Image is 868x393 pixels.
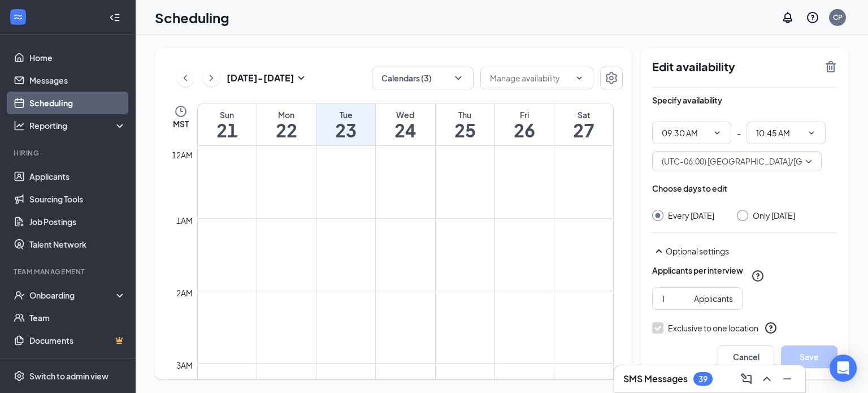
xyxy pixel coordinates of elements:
[668,210,714,221] div: Every [DATE]
[14,267,124,277] div: Team Management
[257,109,316,120] div: Mon
[694,292,733,305] div: Applicants
[753,210,795,221] div: Only [DATE]
[495,103,554,145] a: September 26, 2025
[109,12,120,23] svg: Collapse
[174,359,195,372] div: 3am
[824,60,837,74] svg: TrashOutline
[623,373,688,385] h3: SMS Messages
[554,103,613,145] a: September 27, 2025
[177,70,194,87] button: ChevronLeft
[14,148,124,158] div: Hiring
[29,370,108,382] div: Switch to admin view
[758,370,776,388] button: ChevronUp
[436,120,494,140] h1: 25
[436,103,494,145] a: September 25, 2025
[29,69,126,92] a: Messages
[173,118,189,129] span: MST
[180,71,191,85] svg: ChevronLeft
[29,352,126,374] a: SurveysCrown
[257,103,316,145] a: September 22, 2025
[29,210,126,233] a: Job Postings
[203,70,220,87] button: ChevronRight
[713,128,722,137] svg: ChevronDown
[206,71,217,85] svg: ChevronRight
[376,109,435,120] div: Wed
[781,346,837,368] button: Save
[14,370,25,382] svg: Settings
[698,374,708,384] div: 39
[806,11,819,24] svg: QuestionInfo
[12,11,24,23] svg: WorkstreamLogo
[29,329,126,352] a: DocumentsCrown
[29,233,126,256] a: Talent Network
[554,109,613,120] div: Sat
[257,120,316,140] h1: 22
[807,128,816,137] svg: ChevronDown
[575,74,584,83] svg: ChevronDown
[833,12,843,22] div: CP
[29,165,126,188] a: Applicants
[174,105,188,118] svg: Clock
[198,120,257,140] h1: 21
[436,109,494,120] div: Thu
[605,71,618,85] svg: Settings
[14,120,25,131] svg: Analysis
[155,8,229,27] h1: Scheduling
[29,188,126,210] a: Sourcing Tools
[376,103,435,145] a: September 24, 2025
[781,11,795,24] svg: Notifications
[600,67,623,89] button: Settings
[174,287,195,299] div: 2am
[316,109,375,120] div: Tue
[453,72,464,84] svg: ChevronDown
[554,120,613,140] h1: 27
[29,46,126,69] a: Home
[174,214,195,227] div: 1am
[652,244,666,258] svg: SmallChevronUp
[780,372,794,386] svg: Minimize
[227,72,294,84] h3: [DATE] - [DATE]
[652,244,837,258] div: Optional settings
[778,370,796,388] button: Minimize
[29,306,126,329] a: Team
[495,109,554,120] div: Fri
[668,322,758,334] div: Exclusive to one location
[376,120,435,140] h1: 24
[316,103,375,145] a: September 23, 2025
[495,120,554,140] h1: 26
[198,103,257,145] a: September 21, 2025
[760,372,774,386] svg: ChevronUp
[372,67,474,89] button: Calendars (3)ChevronDown
[764,321,778,335] svg: QuestionInfo
[666,245,837,257] div: Optional settings
[652,265,743,276] div: Applicants per interview
[740,372,753,386] svg: ComposeMessage
[652,122,837,144] div: -
[751,269,765,283] svg: QuestionInfo
[737,370,756,388] button: ComposeMessage
[294,71,308,85] svg: SmallChevronDown
[198,109,257,120] div: Sun
[29,120,127,131] div: Reporting
[652,60,817,74] h2: Edit availability
[14,290,25,301] svg: UserCheck
[718,346,774,368] button: Cancel
[652,94,722,106] div: Specify availability
[170,149,195,161] div: 12am
[316,120,375,140] h1: 23
[29,290,116,301] div: Onboarding
[652,183,727,194] div: Choose days to edit
[490,72,570,84] input: Manage availability
[830,355,857,382] div: Open Intercom Messenger
[29,92,126,114] a: Scheduling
